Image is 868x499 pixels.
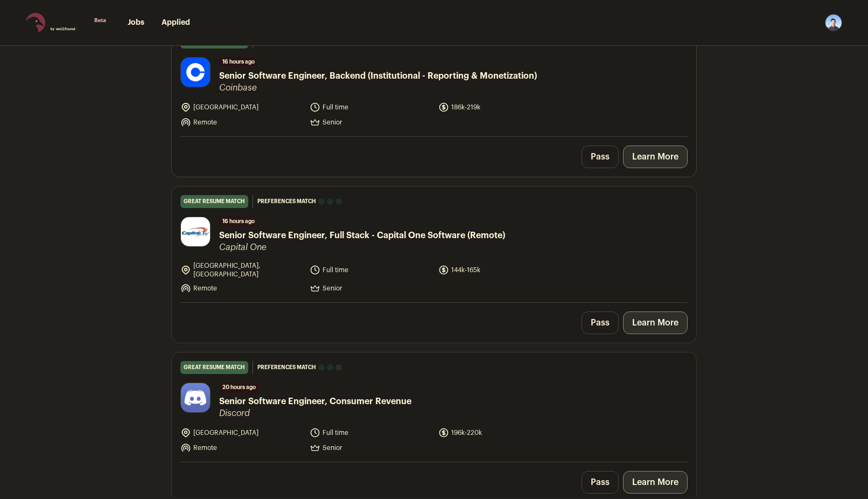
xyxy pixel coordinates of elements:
a: great resume match Preferences match 20 hours ago Senior Software Engineer, Consumer Revenue Disc... [172,352,696,462]
li: Full time [310,261,432,279]
span: 16 hours ago [219,217,258,227]
a: great resume match Preferences match 16 hours ago Senior Software Engineer, Full Stack - Capital ... [172,186,696,302]
span: 16 hours ago [219,57,258,67]
li: Full time [310,102,432,113]
li: Remote [180,283,303,294]
img: 10600165-medium_jpg [825,14,842,31]
a: Learn More [623,311,688,334]
span: Discord [219,408,411,419]
li: 196k-220k [438,427,561,438]
li: Senior [310,283,432,294]
span: Senior Software Engineer, Backend (Institutional - Reporting & Monetization) [219,70,537,82]
li: 186k-219k [438,102,561,113]
button: Pass [582,471,619,494]
a: great resume match Preferences match 16 hours ago Senior Software Engineer, Backend (Institutiona... [172,27,696,136]
a: Learn More [623,145,688,168]
span: 20 hours ago [219,383,259,393]
li: Full time [310,427,432,438]
span: Coinbase [219,82,537,93]
span: Capital One [219,242,505,253]
span: Preferences match [257,362,316,373]
li: [GEOGRAPHIC_DATA], [GEOGRAPHIC_DATA] [180,261,303,279]
li: Senior [310,117,432,128]
span: Preferences match [257,196,316,207]
div: great resume match [180,195,248,208]
a: Applied [162,19,190,26]
button: Open dropdown [825,14,842,31]
button: Pass [582,311,619,334]
img: 55bbf246aa73a85c687d532725803f5d9ffc48ef4725632f152f27d8afc8361e.jpg [181,58,210,87]
a: Learn More [623,471,688,494]
button: Pass [582,145,619,168]
li: [GEOGRAPHIC_DATA] [180,102,303,113]
img: 20c912ef399f9cd278700efc0af6d76c290ff0d0f5ae261fbc37eb4270a7dabb.jpg [181,383,210,412]
div: great resume match [180,361,248,374]
span: Senior Software Engineer, Consumer Revenue [219,395,411,408]
span: Senior Software Engineer, Full Stack - Capital One Software (Remote) [219,229,505,242]
img: 24b4cd1a14005e1eb0453b1a75ab48f7ab5ae425408ff78ab99c55fada566dcb.jpg [181,217,210,246]
li: 144k-165k [438,261,561,279]
li: Senior [310,442,432,453]
li: [GEOGRAPHIC_DATA] [180,427,303,438]
li: Remote [180,117,303,128]
li: Remote [180,442,303,453]
a: Jobs [128,19,144,26]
